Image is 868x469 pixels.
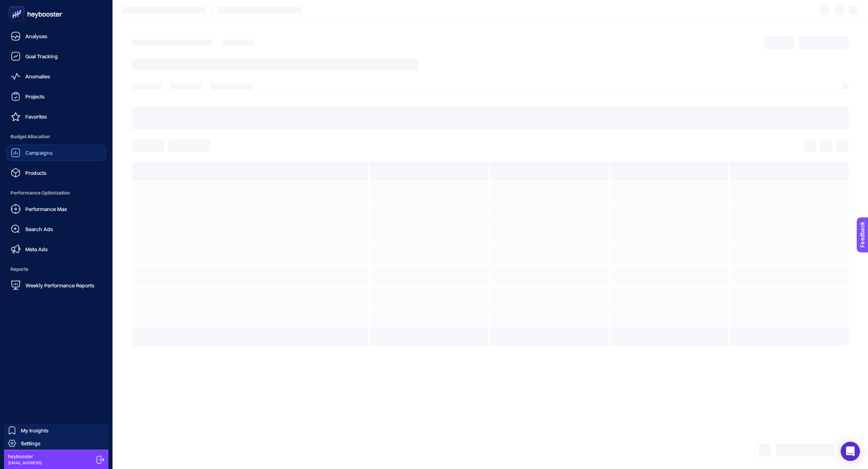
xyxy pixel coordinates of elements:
[25,246,48,252] span: Meta Ads
[25,226,53,232] span: Search Ads
[841,442,860,461] div: Open Intercom Messenger
[6,185,106,201] span: Performance Optimization
[6,241,106,257] a: Meta Ads
[6,261,106,277] span: Reports
[6,28,106,44] a: Analyses
[25,206,67,212] span: Performance Max
[25,33,47,39] span: Analyses
[6,277,106,293] a: Weekly Performance Reports
[25,73,50,80] span: Anomalies
[25,170,47,176] span: Products
[4,437,108,450] a: Settings
[6,48,106,64] a: Goal Tracking
[6,129,106,145] span: Budget Allocation
[25,53,58,59] span: Goal Tracking
[6,109,106,125] a: Favorites
[6,165,106,181] a: Products
[25,150,53,156] span: Campaigns
[25,113,47,120] span: Favorites
[21,440,41,446] span: Settings
[6,221,106,237] a: Search Ads
[6,68,106,84] a: Anomalies
[21,427,49,434] span: My Insights
[5,2,31,9] span: Feedback
[6,145,106,161] a: Campaigns
[6,201,106,217] a: Performance Max
[25,282,94,289] span: Weekly Performance Reports
[6,88,106,104] a: Projects
[8,453,42,460] span: heybooster
[8,460,42,466] span: [EMAIL_ADDRESS]
[25,93,45,100] span: Projects
[4,424,108,437] a: My Insights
